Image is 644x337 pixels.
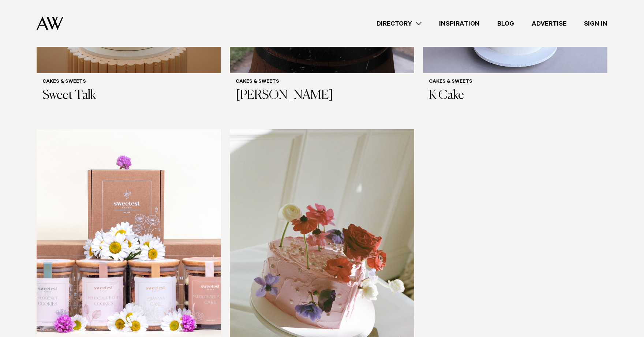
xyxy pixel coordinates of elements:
h6: Cakes & Sweets [236,79,408,85]
h3: [PERSON_NAME] [236,88,408,103]
a: Advertise [523,19,575,29]
h3: K Cake [429,88,602,103]
h6: Cakes & Sweets [429,79,602,85]
a: Inspiration [430,19,488,29]
a: Sign In [575,19,616,29]
a: Directory [368,19,430,29]
img: Auckland Weddings Logo [37,16,63,30]
h3: Sweet Talk [42,88,215,103]
a: Blog [488,19,523,29]
h6: Cakes & Sweets [42,79,215,85]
